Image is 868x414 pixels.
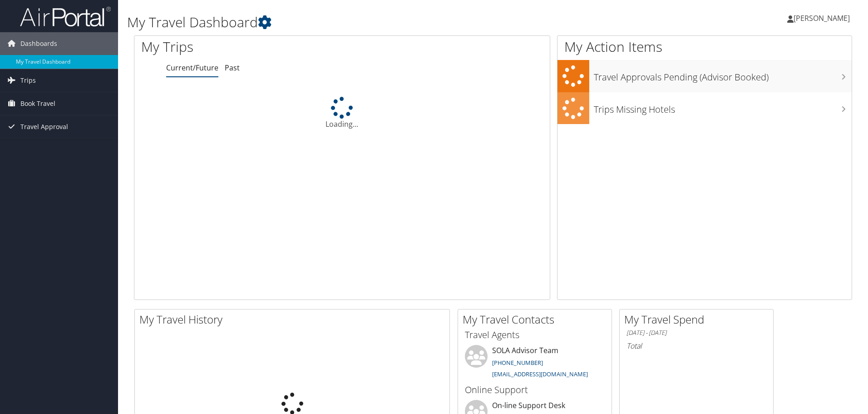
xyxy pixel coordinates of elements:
[20,92,55,115] span: Book Travel
[624,312,773,327] h2: My Travel Spend
[134,97,550,130] div: Loading...
[557,92,852,125] a: Trips Missing Hotels
[139,312,449,327] h2: My Travel History
[463,312,612,327] h2: My Travel Contacts
[166,63,218,73] a: Current/Future
[626,329,766,337] h6: [DATE] - [DATE]
[20,69,36,92] span: Trips
[141,37,370,56] h1: My Trips
[594,66,852,84] h3: Travel Approvals Pending (Advisor Booked)
[626,341,766,351] h6: Total
[787,5,859,32] a: [PERSON_NAME]
[465,329,605,341] h3: Travel Agents
[127,13,615,32] h1: My Travel Dashboard
[460,345,609,382] li: SOLA Advisor Team
[20,32,57,55] span: Dashboards
[557,60,852,92] a: Travel Approvals Pending (Advisor Booked)
[225,63,240,73] a: Past
[492,370,588,378] a: [EMAIL_ADDRESS][DOMAIN_NAME]
[492,359,543,367] a: [PHONE_NUMBER]
[20,6,111,27] img: airportal-logo.png
[465,384,605,396] h3: Online Support
[594,99,852,116] h3: Trips Missing Hotels
[20,115,68,138] span: Travel Approval
[557,37,852,56] h1: My Action Items
[794,13,850,23] span: [PERSON_NAME]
